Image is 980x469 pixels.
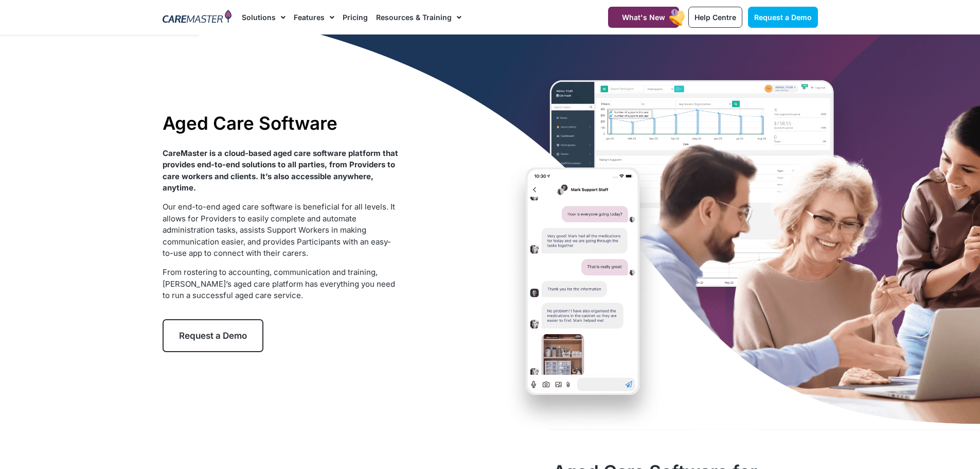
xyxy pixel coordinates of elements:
[754,13,812,22] span: Request a Demo
[163,202,395,258] span: Our end-to-end aged care software is beneficial for all levels. It allows for Providers to easily...
[694,13,736,22] span: Help Centre
[748,7,818,28] a: Request a Demo
[163,148,398,193] strong: CareMaster is a cloud-based aged care software platform that provides end-to-end solutions to all...
[179,331,247,341] span: Request a Demo
[608,7,679,28] a: What's New
[163,10,232,25] img: CareMaster Logo
[163,319,263,352] a: Request a Demo
[622,13,665,22] span: What's New
[688,7,742,28] a: Help Centre
[163,267,395,300] span: From rostering to accounting, communication and training, [PERSON_NAME]’s aged care platform has ...
[163,112,399,134] h1: Aged Care Software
